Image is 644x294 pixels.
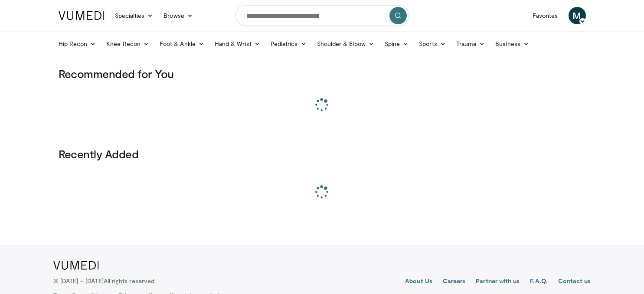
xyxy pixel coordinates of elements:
a: Shoulder & Elbow [312,35,379,52]
a: Contact us [558,277,591,287]
a: Knee Recon [101,35,154,52]
a: Pediatrics [265,35,312,52]
p: © [DATE] – [DATE] [53,277,155,285]
img: VuMedi Logo [53,261,99,270]
a: M [569,7,586,24]
a: Business [490,35,534,52]
a: Hip Recon [53,35,101,52]
h3: Recommended for You [59,67,586,81]
a: Careers [443,277,466,287]
h3: Recently Added [59,147,586,161]
input: Search topics, interventions [235,5,409,26]
a: F.A.Q. [530,277,547,287]
a: Sports [414,35,451,52]
a: Specialties [110,7,159,24]
a: Browse [158,7,198,24]
a: Hand & Wrist [209,35,265,52]
img: VuMedi Logo [59,11,105,20]
a: Partner with us [476,277,520,287]
span: All rights reserved [104,277,154,284]
a: Favorites [527,7,563,24]
a: Spine [379,35,414,52]
a: Foot & Ankle [154,35,209,52]
a: About Us [405,277,432,287]
a: Trauma [451,35,490,52]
